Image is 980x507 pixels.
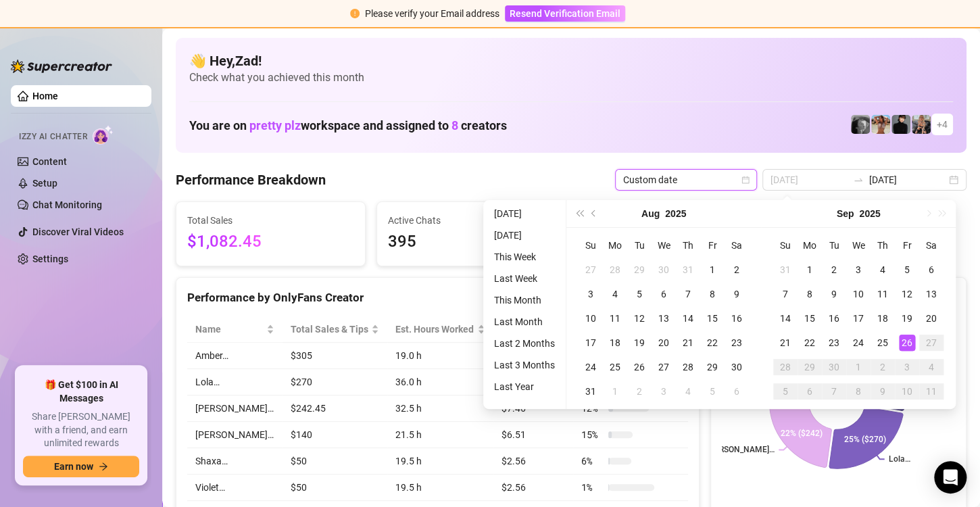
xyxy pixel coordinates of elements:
td: 2025-09-17 [846,306,871,331]
td: 2025-09-02 [822,258,846,282]
span: Izzy AI Chatter [19,130,87,143]
td: 2025-09-10 [846,282,871,306]
button: Choose a year [859,200,880,227]
div: 16 [729,310,745,327]
div: 30 [826,359,842,375]
div: 10 [899,383,915,400]
div: 28 [607,262,623,278]
td: 2025-10-09 [871,379,895,404]
div: 22 [704,335,720,351]
td: 19.5 h [387,448,493,475]
td: 2025-09-06 [919,258,944,282]
div: 4 [923,359,939,375]
td: 2025-09-16 [822,306,846,331]
div: 18 [607,335,623,351]
div: 23 [826,335,842,351]
th: Name [187,316,283,343]
th: Mo [798,233,822,258]
span: Total Sales [187,213,354,228]
span: swap-right [853,174,864,185]
div: 3 [583,286,599,302]
div: 10 [583,310,599,327]
td: 2025-10-03 [895,355,919,379]
span: calendar [741,176,750,184]
div: 2 [729,262,745,278]
td: 2025-08-11 [603,306,627,331]
div: 13 [923,286,939,302]
input: Start date [770,172,848,187]
div: 29 [631,262,647,278]
div: 13 [656,310,672,327]
div: 12 [631,310,647,327]
td: 2025-09-23 [822,331,846,355]
div: 31 [583,383,599,400]
div: 15 [802,310,818,327]
text: Lola… [888,454,910,464]
td: 2025-10-06 [798,379,822,404]
td: 2025-08-01 [700,258,725,282]
div: 29 [802,359,818,375]
div: 14 [777,310,793,327]
div: 3 [899,359,915,375]
button: Choose a month [641,200,660,227]
div: 9 [729,286,745,302]
th: Total Sales & Tips [283,316,388,343]
div: 27 [583,262,599,278]
td: 2025-09-04 [871,258,895,282]
td: 2025-10-02 [871,355,895,379]
li: [DATE] [489,227,560,243]
td: 2025-08-24 [579,355,603,379]
td: 2025-08-08 [700,282,725,306]
img: AI Chatter [93,125,114,145]
div: Open Intercom Messenger [934,461,966,493]
div: 6 [923,262,939,278]
span: Share [PERSON_NAME] with a friend, and earn unlimited rewards [23,410,139,450]
div: 18 [875,310,891,327]
td: 2025-10-08 [846,379,871,404]
div: 22 [802,335,818,351]
div: 3 [850,262,866,278]
a: Settings [32,254,68,264]
td: 2025-08-13 [652,306,676,331]
th: Fr [895,233,919,258]
td: $6.51 [493,422,573,448]
td: $270 [283,369,388,395]
td: 32.5 h [387,395,493,422]
div: 21 [777,335,793,351]
td: 2025-07-29 [627,258,652,282]
td: 2025-08-14 [676,306,700,331]
td: 2025-09-30 [822,355,846,379]
button: Resend Verification Email [505,5,625,22]
a: Discover Viral Videos [32,226,124,237]
span: arrow-right [99,462,108,471]
td: 2025-08-23 [725,331,749,355]
td: 2025-09-21 [773,331,798,355]
td: $7.46 [493,395,573,422]
div: 1 [802,262,818,278]
li: This Week [489,249,560,265]
td: 2025-09-22 [798,331,822,355]
span: + 4 [937,117,948,132]
div: 30 [729,359,745,375]
td: 2025-10-10 [895,379,919,404]
td: $50 [283,448,388,475]
div: 19 [899,310,915,327]
td: 2025-10-11 [919,379,944,404]
td: 2025-08-04 [603,282,627,306]
td: 2025-10-04 [919,355,944,379]
a: Chat Monitoring [32,199,102,210]
td: 2025-08-03 [579,282,603,306]
td: 2025-09-05 [895,258,919,282]
td: $242.45 [283,395,388,422]
button: Last year (Control + left) [572,200,587,227]
td: 2025-09-03 [846,258,871,282]
td: 2025-08-19 [627,331,652,355]
img: logo-BBDzfeDw.svg [11,59,112,73]
div: 4 [875,262,891,278]
div: 26 [631,359,647,375]
button: Earn nowarrow-right [23,456,139,477]
td: 36.0 h [387,369,493,395]
div: 1 [704,262,720,278]
span: Earn now [54,461,93,472]
td: 2025-08-07 [676,282,700,306]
